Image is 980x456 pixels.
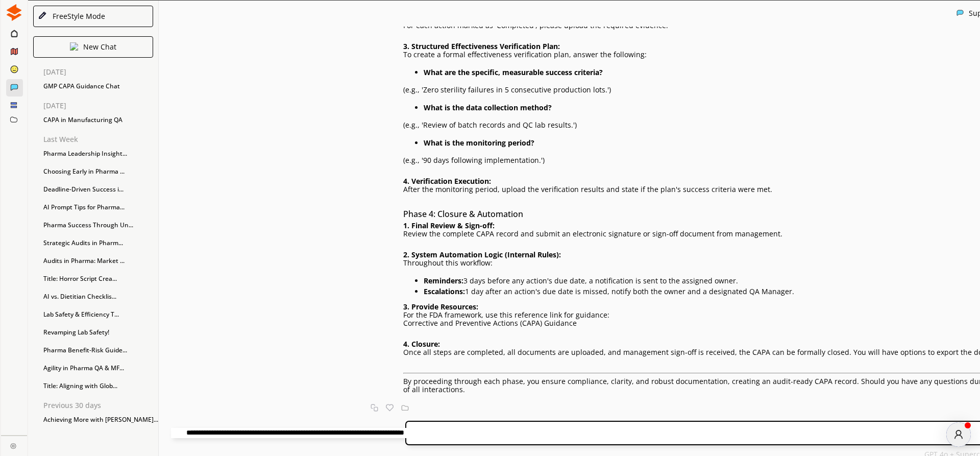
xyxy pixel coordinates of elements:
p: [DATE] [43,68,158,76]
div: AI vs. Dietitian Checklis... [38,289,158,304]
img: Save [401,404,409,412]
strong: What is the monitoring period? [424,138,534,148]
img: Close [6,4,22,21]
div: FreeStyle Mode [49,12,105,20]
div: Achieving More with [PERSON_NAME]... [38,412,158,427]
a: Close [1,436,27,453]
div: Agility in Pharma QA & MF... [38,361,158,376]
p: Previous 30 days [43,401,158,410]
img: Close [38,11,47,20]
div: Pharma Success Through Un... [38,218,158,233]
button: atlas-launcher [946,422,971,447]
div: GMP CAPA Guidance Chat [38,79,158,94]
strong: Reminders: [424,276,463,285]
strong: 1. Final Review & Sign-off: [403,221,495,230]
img: Favorite [386,404,394,412]
div: Lab Safety & Efficiency T... [38,307,158,322]
strong: 3. Provide Resources: [403,302,478,311]
a: Corrective and Preventive Actions (CAPA) Guidance [403,318,577,328]
div: AI Prompt Tips for Pharma... [38,200,158,215]
div: Title: Horror Script Crea... [38,271,158,286]
strong: 4. Verification Execution: [403,176,491,186]
div: Deadline-Driven Success i... [38,182,158,197]
img: Close [70,42,78,51]
p: Last Week [43,135,158,143]
strong: 2. System Automation Logic (Internal Rules): [403,250,561,259]
div: Pharma Benefit-Risk Guide... [38,343,158,358]
div: CAPA in Manufacturing QA [38,112,158,128]
img: Close [957,9,964,16]
div: Title: Aligning with Glob... [38,378,158,394]
img: Copy [371,404,378,412]
strong: 3. Structured Effectiveness Verification Plan: [403,41,560,51]
strong: What are the specific, measurable success criteria? [424,67,603,77]
div: Audits in Pharma: Market ... [38,253,158,269]
div: atlas-message-author-avatar [946,422,971,447]
p: [DATE] [43,102,158,110]
div: Strategic Audits in Pharm... [38,235,158,251]
strong: Escalations: [424,286,465,296]
strong: 4. Closure: [403,339,440,349]
div: Revamping Lab Safety! [38,325,158,340]
strong: What is the data collection method? [424,103,552,112]
div: Choosing Early in Pharma ... [38,164,158,179]
img: Close [10,443,16,449]
p: New Chat [83,43,116,51]
div: Pharma Leadership Insight... [38,146,158,161]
